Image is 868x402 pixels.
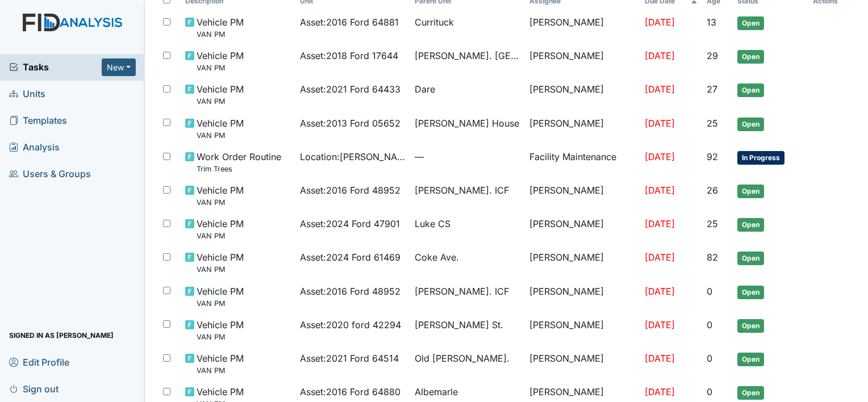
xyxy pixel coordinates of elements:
[300,385,400,399] span: Asset : 2016 Ford 64880
[525,44,640,78] td: [PERSON_NAME]
[197,96,244,107] small: VAN PM
[9,380,59,397] span: Sign out
[645,286,675,297] span: [DATE]
[9,85,45,103] span: Units
[707,218,718,229] span: 25
[197,298,244,309] small: VAN PM
[415,318,503,332] span: [PERSON_NAME] St.
[300,49,398,62] span: Asset : 2018 Ford 17644
[645,218,675,229] span: [DATE]
[737,16,764,30] span: Open
[645,386,675,397] span: [DATE]
[300,250,400,264] span: Asset : 2024 Ford 61469
[737,252,764,265] span: Open
[197,49,244,73] span: Vehicle PM VAN PM
[415,284,509,298] span: [PERSON_NAME]. ICF
[197,250,244,275] span: Vehicle PM VAN PM
[707,286,712,297] span: 0
[197,332,244,342] small: VAN PM
[645,118,675,129] span: [DATE]
[707,151,718,162] span: 92
[737,185,764,198] span: Open
[525,313,640,347] td: [PERSON_NAME]
[415,150,520,164] span: —
[415,385,458,399] span: Albemarle
[707,353,712,364] span: 0
[300,183,400,197] span: Asset : 2016 Ford 48952
[197,217,244,241] span: Vehicle PM VAN PM
[197,264,244,275] small: VAN PM
[9,139,60,156] span: Analysis
[645,83,675,95] span: [DATE]
[197,82,244,107] span: Vehicle PM VAN PM
[415,15,454,29] span: Currituck
[415,49,520,62] span: [PERSON_NAME]. [GEOGRAPHIC_DATA]
[197,130,244,141] small: VAN PM
[197,150,281,174] span: Work Order Routine Trim Trees
[415,351,510,365] span: Old [PERSON_NAME].
[707,252,718,263] span: 82
[9,112,67,129] span: Templates
[737,151,784,165] span: In Progress
[197,197,244,208] small: VAN PM
[525,112,640,145] td: [PERSON_NAME]
[525,145,640,179] td: Facility Maintenance
[415,82,435,96] span: Dare
[300,284,400,298] span: Asset : 2016 Ford 48952
[9,165,91,183] span: Users & Groups
[415,250,459,264] span: Coke Ave.
[645,16,675,28] span: [DATE]
[645,319,675,330] span: [DATE]
[9,326,114,344] span: Signed in as [PERSON_NAME]
[707,386,712,397] span: 0
[197,351,244,376] span: Vehicle PM VAN PM
[525,212,640,246] td: [PERSON_NAME]
[300,217,400,231] span: Asset : 2024 Ford 47901
[415,116,519,130] span: [PERSON_NAME] House
[645,252,675,263] span: [DATE]
[707,50,718,61] span: 29
[300,15,399,29] span: Asset : 2016 Ford 64881
[197,116,244,141] span: Vehicle PM VAN PM
[737,50,764,64] span: Open
[707,319,712,330] span: 0
[197,318,244,342] span: Vehicle PM VAN PM
[737,353,764,366] span: Open
[737,118,764,131] span: Open
[197,231,244,241] small: VAN PM
[525,246,640,279] td: [PERSON_NAME]
[415,217,450,231] span: Luke CS
[525,78,640,111] td: [PERSON_NAME]
[707,118,718,129] span: 25
[197,365,244,376] small: VAN PM
[9,353,69,371] span: Edit Profile
[415,183,509,197] span: [PERSON_NAME]. ICF
[645,353,675,364] span: [DATE]
[737,83,764,97] span: Open
[707,16,716,28] span: 13
[737,386,764,400] span: Open
[197,284,244,309] span: Vehicle PM VAN PM
[645,151,675,162] span: [DATE]
[300,82,400,96] span: Asset : 2021 Ford 64433
[300,318,401,332] span: Asset : 2020 ford 42294
[525,11,640,44] td: [PERSON_NAME]
[737,319,764,333] span: Open
[525,179,640,212] td: [PERSON_NAME]
[197,29,244,40] small: VAN PM
[197,15,244,40] span: Vehicle PM VAN PM
[645,185,675,196] span: [DATE]
[737,218,764,232] span: Open
[645,50,675,61] span: [DATE]
[737,286,764,299] span: Open
[9,60,102,74] a: Tasks
[525,347,640,380] td: [PERSON_NAME]
[525,280,640,313] td: [PERSON_NAME]
[197,183,244,208] span: Vehicle PM VAN PM
[300,116,400,130] span: Asset : 2013 Ford 05652
[707,185,718,196] span: 26
[102,58,136,76] button: New
[707,83,717,95] span: 27
[197,164,281,174] small: Trim Trees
